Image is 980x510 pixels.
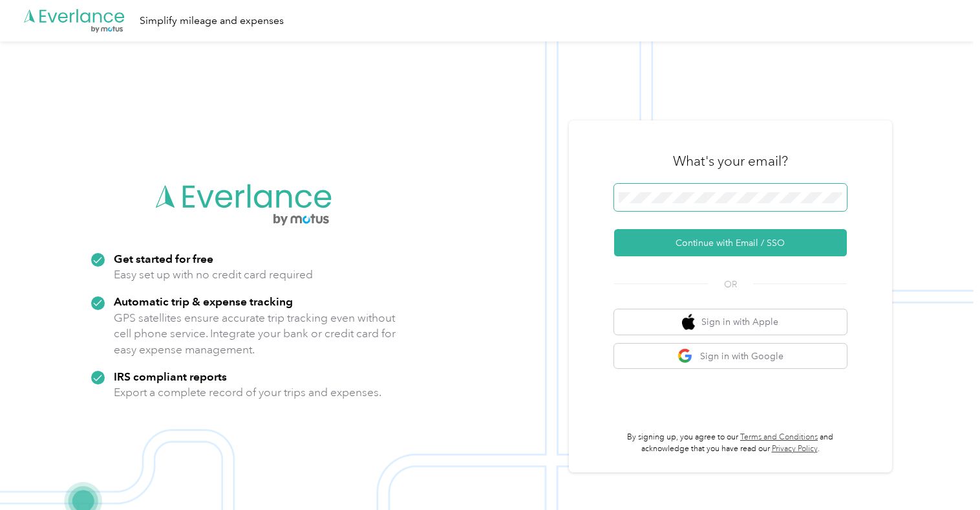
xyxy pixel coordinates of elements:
p: By signing up, you agree to our and acknowledge that you have read our . [614,432,847,454]
span: OR [708,278,753,291]
img: apple logo [682,314,695,330]
strong: Get started for free [114,252,213,265]
p: Easy set up with no credit card required [114,267,313,283]
button: apple logoSign in with Apple [614,309,847,335]
h3: What's your email? [673,152,788,170]
strong: IRS compliant reports [114,370,227,383]
p: Export a complete record of your trips and expenses. [114,384,381,401]
button: google logoSign in with Google [614,344,847,369]
button: Continue with Email / SSO [614,229,847,256]
a: Terms and Conditions [740,432,818,442]
img: google logo [677,348,694,364]
p: GPS satellites ensure accurate trip tracking even without cell phone service. Integrate your bank... [114,310,396,358]
div: Simplify mileage and expenses [140,13,284,29]
strong: Automatic trip & expense tracking [114,294,293,308]
a: Privacy Policy [772,444,818,454]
